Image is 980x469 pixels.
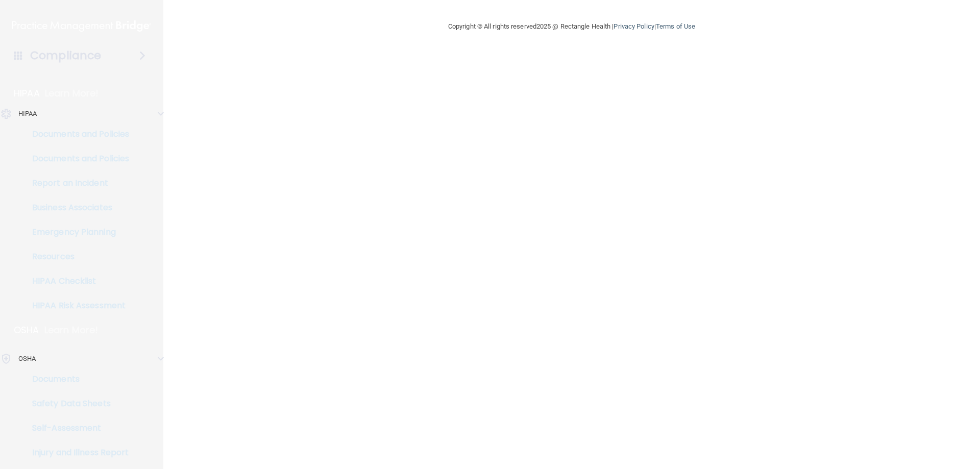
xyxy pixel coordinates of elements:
p: HIPAA [18,108,37,120]
p: HIPAA [14,87,40,100]
p: Report an Incident [7,178,146,188]
p: Emergency Planning [7,227,146,237]
h4: Compliance [30,48,101,63]
p: Injury and Illness Report [7,448,146,458]
p: OSHA [18,353,36,365]
p: Documents [7,374,146,384]
p: Resources [7,252,146,262]
p: Documents and Policies [7,129,146,139]
p: Safety Data Sheets [7,399,146,409]
p: Learn More! [44,324,99,336]
p: Business Associates [7,203,146,213]
img: PMB logo [12,16,151,36]
p: HIPAA Checklist [7,276,146,286]
p: HIPAA Risk Assessment [7,301,146,311]
p: Documents and Policies [7,154,146,164]
p: Learn More! [45,87,99,100]
div: Copyright © All rights reserved 2025 @ Rectangle Health | | [385,10,758,43]
p: OSHA [14,324,39,336]
p: Self-Assessment [7,423,146,433]
a: Terms of Use [656,22,695,30]
a: Privacy Policy [614,22,654,30]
